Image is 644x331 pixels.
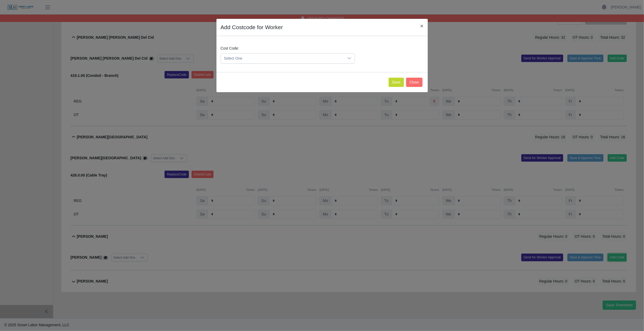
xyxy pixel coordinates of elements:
[416,19,428,33] button: Close
[221,54,344,63] span: Select One
[406,78,423,87] button: Close
[221,23,283,32] h4: Add Costcode for Worker
[389,78,404,87] button: Save
[221,46,239,51] label: Cost Code:
[420,23,423,29] span: ×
